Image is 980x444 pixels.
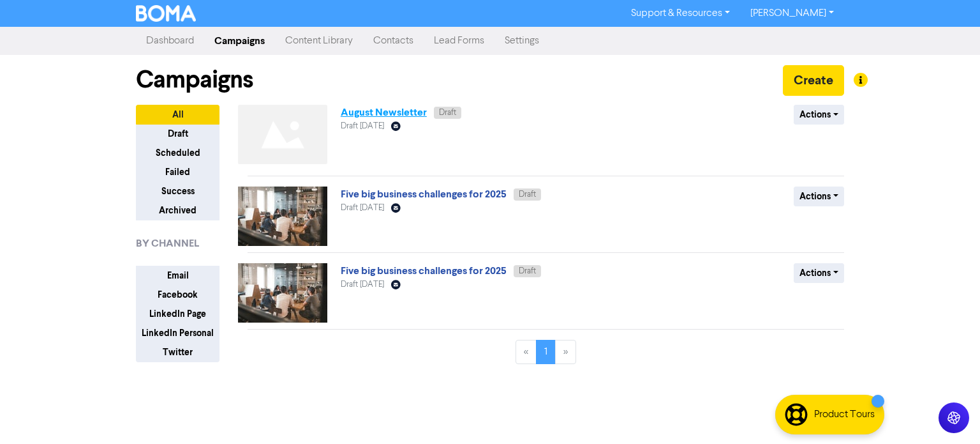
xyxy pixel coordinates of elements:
a: Settings [494,28,549,54]
button: Draft [136,124,219,144]
span: Draft [DATE] [341,204,384,212]
a: [PERSON_NAME] [740,3,844,24]
img: image_1736154408240.jpg [238,187,327,246]
span: Draft [519,267,536,275]
button: Email [136,266,219,286]
button: All [136,105,219,125]
span: Draft [DATE] [341,122,384,130]
a: Dashboard [136,28,204,54]
a: Support & Resources [621,3,740,24]
img: BOMA Logo [136,5,196,22]
a: Five big business challenges for 2025 [341,264,507,277]
button: Facebook [136,285,219,305]
button: Actions [794,105,844,125]
a: Page 1 is your current page [536,340,556,364]
button: Actions [794,263,844,283]
button: Archived [136,201,219,220]
a: Campaigns [204,28,275,54]
h1: Campaigns [136,65,253,95]
button: Create [783,65,844,96]
span: BY CHANNEL [136,236,199,251]
span: Draft [519,190,536,199]
button: Failed [136,162,219,182]
img: Not found [238,105,327,164]
button: Success [136,181,219,201]
a: Contacts [363,28,424,54]
button: Twitter [136,342,219,362]
a: Lead Forms [424,28,494,54]
a: Five big business challenges for 2025 [341,188,507,201]
a: Content Library [275,28,363,54]
img: image_1736154405970.jpg [238,263,327,323]
button: Actions [794,187,844,206]
span: Draft [439,109,456,117]
iframe: Chat Widget [916,383,980,444]
span: Draft [DATE] [341,280,384,289]
button: LinkedIn Page [136,304,219,324]
button: Scheduled [136,143,219,163]
button: LinkedIn Personal [136,323,219,343]
a: August Newsletter [341,106,427,119]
